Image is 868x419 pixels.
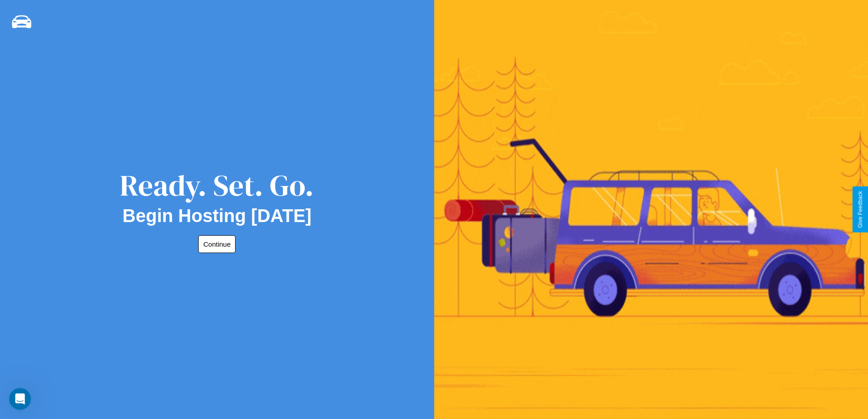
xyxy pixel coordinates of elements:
div: Give Feedback [857,191,863,228]
iframe: Intercom live chat [9,388,31,410]
div: Ready. Set. Go. [120,165,314,206]
h2: Begin Hosting [DATE] [123,206,312,226]
button: Continue [198,235,236,253]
